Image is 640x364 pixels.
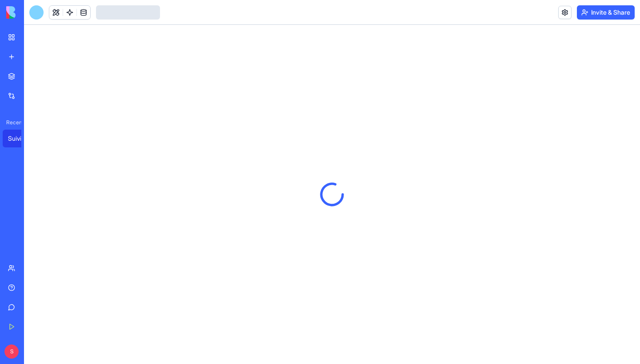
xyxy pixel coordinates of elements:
a: Suivi Interventions Artisans [3,130,38,147]
span: S [4,344,19,359]
div: Suivi Interventions Artisans [8,134,33,143]
button: Invite & Share [577,5,635,20]
img: logo [6,6,61,19]
span: Recent [3,119,21,126]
